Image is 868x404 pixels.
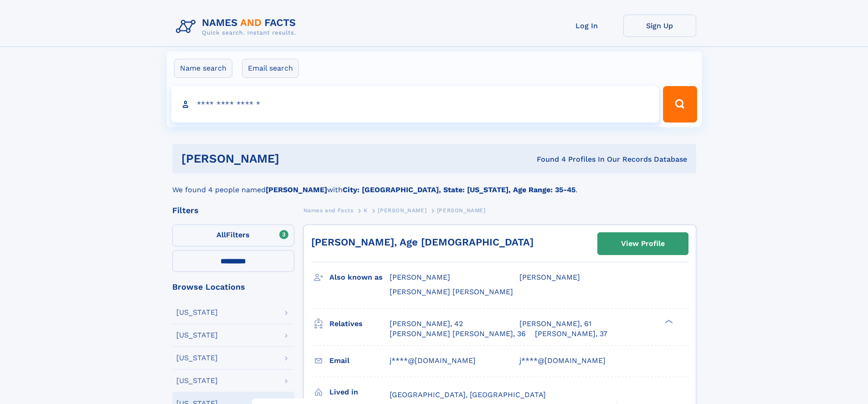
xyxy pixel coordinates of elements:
label: Name search [174,59,232,78]
div: Filters [172,206,294,215]
span: All [216,230,226,239]
a: Sign Up [623,15,696,37]
b: City: [GEOGRAPHIC_DATA], State: [US_STATE], Age Range: 35-45 [343,185,575,194]
b: [PERSON_NAME] [266,185,327,194]
div: We found 4 people named with . [172,174,696,195]
span: [PERSON_NAME] [390,273,450,281]
img: Logo Names and Facts [172,15,303,39]
span: [PERSON_NAME] [PERSON_NAME] [390,287,513,296]
div: ❯ [663,318,673,324]
a: [PERSON_NAME] [PERSON_NAME], 36 [390,329,526,339]
span: [PERSON_NAME] [437,207,486,214]
button: Search Button [663,86,697,123]
label: Filters [172,225,294,246]
a: K [364,205,368,216]
h3: Lived in [329,384,390,400]
span: [GEOGRAPHIC_DATA], [GEOGRAPHIC_DATA] [390,390,546,399]
span: K [364,207,368,214]
div: [US_STATE] [176,332,218,339]
span: [PERSON_NAME] [378,207,426,214]
h3: Relatives [329,316,390,332]
a: [PERSON_NAME], 42 [390,319,463,329]
div: [US_STATE] [176,377,218,384]
a: [PERSON_NAME], 61 [519,319,591,329]
h1: [PERSON_NAME] [181,153,408,164]
a: View Profile [598,233,688,255]
span: [PERSON_NAME] [519,273,580,281]
h3: Email [329,353,390,368]
div: Browse Locations [172,283,294,291]
div: [US_STATE] [176,354,218,362]
a: [PERSON_NAME], Age [DEMOGRAPHIC_DATA] [311,236,534,248]
a: [PERSON_NAME], 37 [535,329,607,339]
a: Log In [550,15,623,37]
label: Email search [242,59,299,78]
h3: Also known as [329,270,390,285]
div: Found 4 Profiles In Our Records Database [408,154,687,164]
input: search input [171,86,659,123]
div: [US_STATE] [176,309,218,316]
a: [PERSON_NAME] [378,205,426,216]
a: Names and Facts [303,205,354,216]
div: View Profile [621,233,665,254]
